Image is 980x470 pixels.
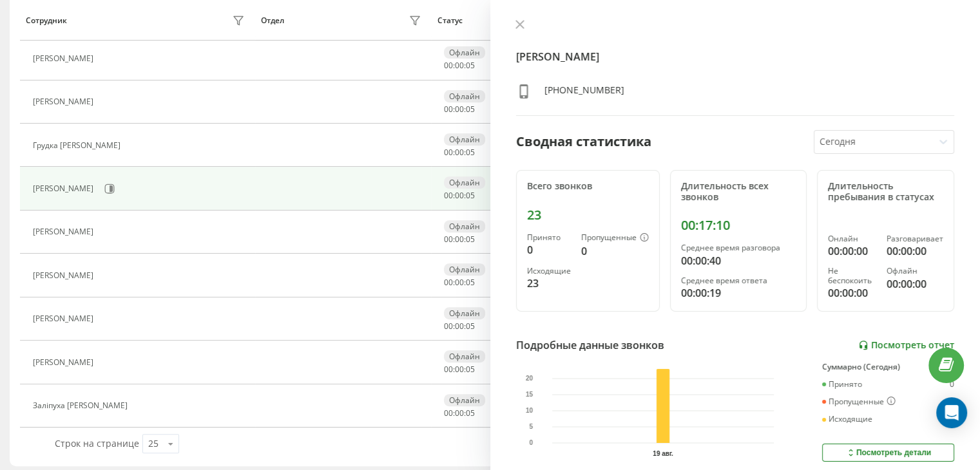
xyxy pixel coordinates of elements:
[822,444,954,462] button: Посмотреть детали
[822,362,954,371] div: Суммарно (Сегодня)
[444,350,485,362] div: Офлайн
[444,409,475,418] div: : :
[526,407,533,414] text: 10
[529,423,533,430] text: 5
[444,364,453,375] span: 00
[444,176,485,189] div: Офлайн
[455,408,464,418] span: 00
[466,147,475,158] span: 05
[33,97,97,106] div: [PERSON_NAME]
[581,243,649,259] div: 0
[444,90,485,102] div: Офлайн
[529,439,533,446] text: 0
[527,233,571,242] div: Принято
[950,380,954,389] div: 0
[444,278,475,287] div: : :
[444,104,453,115] span: 00
[455,321,464,332] span: 00
[444,263,485,276] div: Офлайн
[653,450,673,457] text: 19 авг.
[444,394,485,406] div: Офлайн
[822,380,862,389] div: Принято
[444,277,453,288] span: 00
[822,397,896,407] div: Пропущенные
[444,133,485,146] div: Офлайн
[527,276,571,291] div: 23
[845,447,931,458] div: Посмотреть детали
[828,243,876,259] div: 00:00:00
[33,401,131,410] div: Заліпуха [PERSON_NAME]
[681,181,796,203] div: Длительность всех звонков
[828,181,943,203] div: Длительность пребывания в статусах
[950,397,954,407] div: 0
[444,322,475,331] div: : :
[681,285,796,301] div: 00:00:19
[444,234,453,245] span: 00
[527,267,571,276] div: Исходящие
[828,267,876,285] div: Не беспокоить
[526,391,533,398] text: 15
[455,104,464,115] span: 00
[466,190,475,201] span: 05
[455,277,464,288] span: 00
[455,60,464,71] span: 00
[681,218,796,233] div: 00:17:10
[466,408,475,418] span: 05
[444,60,453,71] span: 00
[681,253,796,268] div: 00:00:40
[466,321,475,332] span: 05
[681,276,796,285] div: Среднее время ответа
[466,234,475,245] span: 05
[33,54,97,63] div: [PERSON_NAME]
[444,191,475,200] div: : :
[33,314,97,323] div: [PERSON_NAME]
[822,415,872,424] div: Исходящие
[828,285,876,301] div: 00:00:00
[466,60,475,71] span: 05
[444,220,485,232] div: Офлайн
[437,16,463,25] div: Статус
[527,207,649,223] div: 23
[516,337,664,353] div: Подробные данные звонков
[55,437,139,449] span: Строк на странице
[444,408,453,418] span: 00
[681,243,796,252] div: Среднее время разговора
[444,365,475,374] div: : :
[26,16,67,25] div: Сотрудник
[444,321,453,332] span: 00
[526,375,533,382] text: 20
[466,364,475,375] span: 05
[544,84,624,102] div: [PHONE_NUMBER]
[33,227,97,236] div: [PERSON_NAME]
[444,235,475,244] div: : :
[581,233,649,243] div: Пропущенные
[33,184,97,193] div: [PERSON_NAME]
[261,16,284,25] div: Отдел
[444,105,475,114] div: : :
[828,234,876,243] div: Онлайн
[455,234,464,245] span: 00
[466,277,475,288] span: 05
[527,181,649,192] div: Всего звонков
[444,190,453,201] span: 00
[444,46,485,59] div: Офлайн
[858,340,954,351] a: Посмотреть отчет
[33,271,97,280] div: [PERSON_NAME]
[33,358,97,367] div: [PERSON_NAME]
[33,141,124,150] div: Грудка [PERSON_NAME]
[887,276,943,292] div: 00:00:00
[455,147,464,158] span: 00
[444,148,475,157] div: : :
[444,307,485,319] div: Офлайн
[936,397,967,428] div: Open Intercom Messenger
[516,132,651,151] div: Сводная статистика
[444,147,453,158] span: 00
[887,267,943,276] div: Офлайн
[455,190,464,201] span: 00
[887,243,943,259] div: 00:00:00
[148,437,159,450] div: 25
[444,61,475,70] div: : :
[516,49,955,64] h4: [PERSON_NAME]
[455,364,464,375] span: 00
[887,234,943,243] div: Разговаривает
